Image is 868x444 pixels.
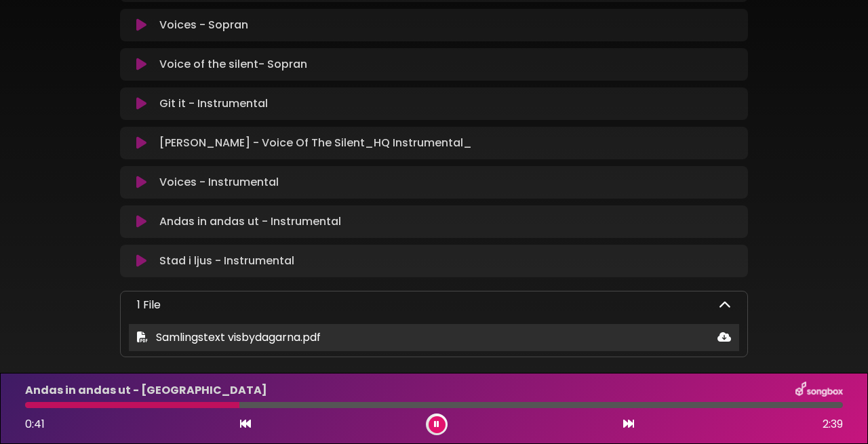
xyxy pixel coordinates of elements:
p: 1 File [137,297,161,313]
p: [PERSON_NAME] - Voice Of The Silent_HQ Instrumental_ [159,135,472,151]
span: Samlingstext visbydagarna.pdf [156,329,321,345]
p: Andas in andas ut - Instrumental [159,214,341,230]
img: songbox-logo-white.png [795,382,843,399]
p: Stad i ljus - Instrumental [159,253,294,269]
p: Git it - Instrumental [159,96,268,112]
p: Andas in andas ut - [GEOGRAPHIC_DATA] [25,382,267,399]
p: Voice of the silent- Sopran [159,56,307,73]
p: Voices - Sopran [159,17,248,33]
p: Voices - Instrumental [159,174,279,190]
